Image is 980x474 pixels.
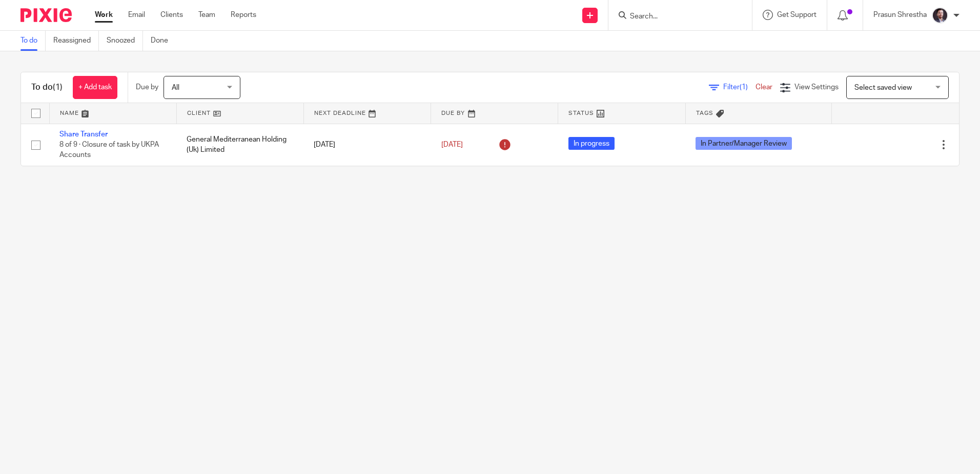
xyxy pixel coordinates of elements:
span: Select saved view [854,84,912,91]
a: Share Transfer [59,131,108,138]
h1: To do [31,82,63,93]
p: Due by [136,82,158,92]
span: Tags [696,110,713,116]
span: 8 of 9 · Closure of task by UKPA Accounts [59,141,159,159]
img: Pixie [21,8,72,22]
span: View Settings [794,84,839,91]
a: Email [128,10,145,20]
a: + Add task [73,76,117,99]
td: [DATE] [303,124,431,166]
span: In Partner/Manager Review [696,137,792,150]
span: (1) [740,84,748,91]
span: In progress [568,137,615,150]
span: (1) [53,83,63,91]
span: Get Support [777,11,816,18]
img: Capture.PNG [932,7,948,24]
a: Reports [231,10,256,20]
td: General Mediterranean Holding (Uk) Limited [176,124,303,166]
input: Search [629,12,721,22]
a: Snoozed [107,31,143,51]
span: [DATE] [441,141,463,148]
a: Work [95,10,113,20]
span: Filter [723,84,756,91]
a: Reassigned [53,31,99,51]
a: Clear [756,84,772,91]
a: Clients [160,10,183,20]
a: To do [21,31,46,51]
a: Team [198,10,215,20]
a: Done [151,31,176,51]
p: Prasun Shrestha [873,10,927,20]
span: All [172,84,179,91]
